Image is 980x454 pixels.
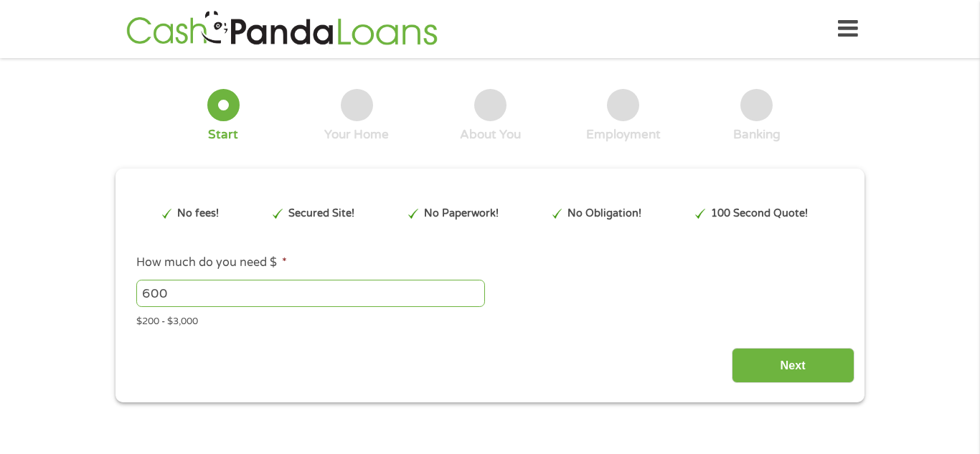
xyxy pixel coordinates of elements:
[288,206,354,222] p: Secured Site!
[177,206,219,222] p: No fees!
[567,206,641,222] p: No Obligation!
[732,348,854,383] input: Next
[122,9,442,49] img: GetLoanNow Logo
[136,310,844,329] div: $200 - $3,000
[733,127,781,143] div: Banking
[324,127,389,143] div: Your Home
[136,255,287,270] label: How much do you need $
[711,206,808,222] p: 100 Second Quote!
[460,127,521,143] div: About You
[424,206,499,222] p: No Paperwork!
[208,127,238,143] div: Start
[586,127,661,143] div: Employment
